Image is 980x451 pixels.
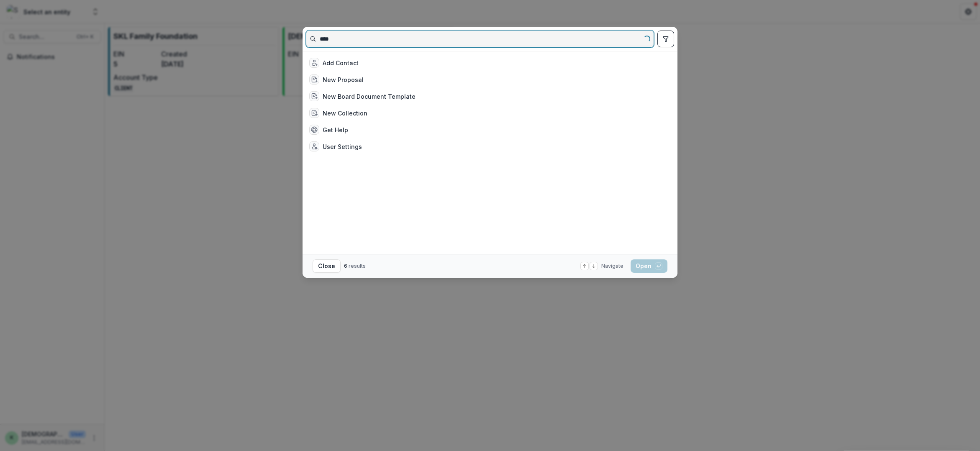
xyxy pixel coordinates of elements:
div: Add Contact [323,59,359,67]
button: Close [313,259,341,273]
span: 6 [344,263,347,269]
span: Navigate [601,262,623,270]
span: results [349,263,366,269]
div: New Board Document Template [323,92,416,101]
div: Get Help [323,126,348,134]
div: New Collection [323,109,367,118]
button: toggle filters [657,31,674,47]
div: User Settings [323,142,362,151]
button: Open [631,259,667,273]
div: New Proposal [323,75,364,84]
